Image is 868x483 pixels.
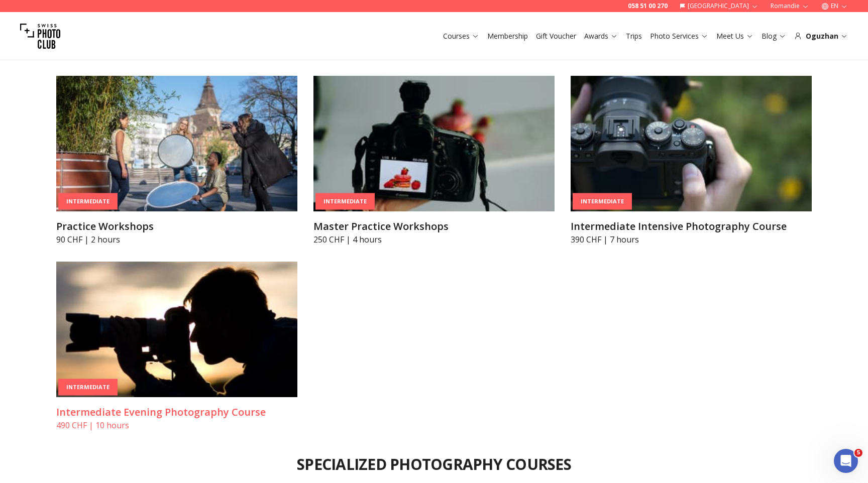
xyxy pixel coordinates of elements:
[313,233,555,246] p: 250 CHF | 4 hours
[650,31,708,41] a: Photo Services
[794,31,848,41] div: Oguzhan
[762,31,786,41] a: Blog
[439,29,483,43] button: Courses
[487,31,528,41] a: Membership
[626,31,642,41] a: Trips
[571,233,812,246] p: 390 CHF | 7 hours
[56,76,297,246] a: Practice WorkshopsIntermediatePractice Workshops90 CHF | 2 hours
[56,419,297,431] p: 490 CHF | 10 hours
[536,31,576,41] a: Gift Voucher
[483,29,532,43] button: Membership
[313,76,555,246] a: Master Practice WorkshopsIntermediateMaster Practice Workshops250 CHF | 4 hours
[315,193,375,210] div: Intermediate
[20,16,60,56] img: Swiss photo club
[628,2,668,10] a: 058 51 00 270
[58,193,118,210] div: Intermediate
[646,29,712,43] button: Photo Services
[573,193,632,210] div: Intermediate
[571,76,812,211] img: Intermediate Intensive Photography Course
[584,31,618,41] a: Awards
[834,449,858,473] iframe: Intercom live chat
[580,29,622,43] button: Awards
[712,29,757,43] button: Meet Us
[297,455,571,473] h2: Specialized Photography Courses
[313,76,555,211] img: Master Practice Workshops
[56,219,297,233] h3: Practice Workshops
[56,262,297,397] img: Intermediate Evening Photography Course
[58,379,118,396] div: Intermediate
[443,31,479,41] a: Courses
[56,262,297,431] a: Intermediate Evening Photography CourseIntermediateIntermediate Evening Photography Course490 CHF...
[532,29,580,43] button: Gift Voucher
[571,76,812,246] a: Intermediate Intensive Photography CourseIntermediateIntermediate Intensive Photography Course390...
[854,449,862,457] span: 5
[622,29,646,43] button: Trips
[56,233,297,246] p: 90 CHF | 2 hours
[56,405,297,419] h3: Intermediate Evening Photography Course
[56,76,297,211] img: Practice Workshops
[716,31,753,41] a: Meet Us
[757,29,790,43] button: Blog
[571,219,812,233] h3: Intermediate Intensive Photography Course
[313,219,555,233] h3: Master Practice Workshops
